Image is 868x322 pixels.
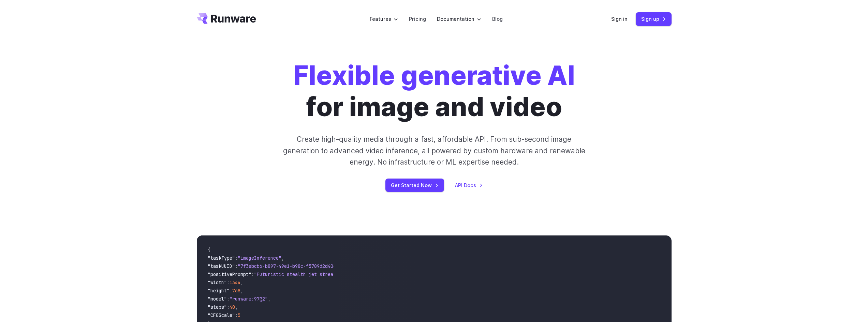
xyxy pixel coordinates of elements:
span: : [230,288,232,294]
span: 768 [232,288,240,294]
span: , [235,304,238,310]
strong: Flexible generative AI [293,60,575,91]
p: Create high-quality media through a fast, affordable API. From sub-second image generation to adv... [282,134,586,168]
span: 40 [230,304,235,310]
span: : [227,304,230,310]
a: Get Started Now [385,179,444,192]
span: "height" [208,288,230,294]
span: "imageInference" [238,255,281,261]
label: Documentation [437,15,481,23]
a: Sign up [636,12,672,26]
span: , [281,255,284,261]
span: : [227,296,230,302]
span: , [240,288,243,294]
span: : [227,279,230,286]
span: : [251,271,254,277]
h1: for image and video [293,60,575,123]
a: Sign in [611,15,628,23]
span: : [235,312,238,318]
span: "7f3ebcb6-b897-49e1-b98c-f5789d2d40d7" [238,263,341,269]
span: "steps" [208,304,227,310]
span: "width" [208,279,227,286]
span: 5 [238,312,240,318]
span: , [268,296,270,302]
span: "taskUUID" [208,263,235,269]
span: { [208,247,210,253]
span: "model" [208,296,227,302]
span: "taskType" [208,255,235,261]
a: Blog [492,15,503,23]
span: "CFGScale" [208,312,235,318]
a: Pricing [409,15,426,23]
a: Go to / [197,13,256,24]
span: : [235,255,238,261]
span: 1344 [230,279,240,286]
span: : [235,263,238,269]
span: "Futuristic stealth jet streaking through a neon-lit cityscape with glowing purple exhaust" [254,271,502,277]
a: API Docs [455,181,483,189]
span: "positivePrompt" [208,271,251,277]
label: Features [370,15,398,23]
span: , [240,279,243,286]
span: "runware:97@2" [230,296,268,302]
